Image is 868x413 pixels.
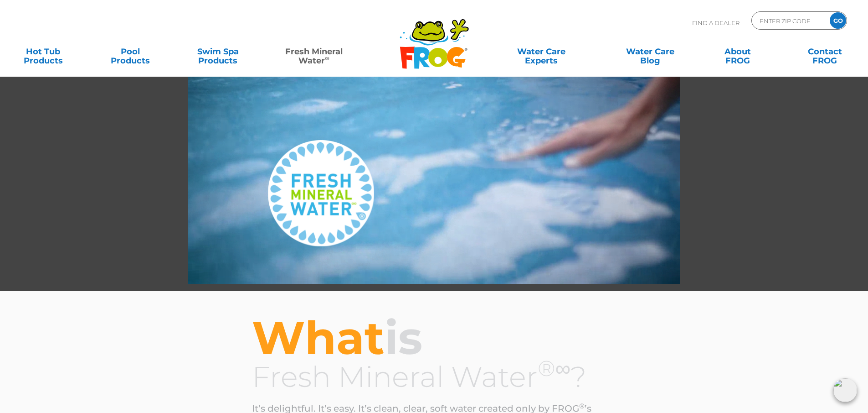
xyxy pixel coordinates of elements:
[325,54,329,62] sup: ∞
[579,402,585,410] sup: ®
[271,42,356,61] a: Fresh MineralWater∞
[252,361,616,392] h3: Fresh Mineral Water ?
[486,42,596,61] a: Water CareExperts
[9,42,77,61] a: Hot TubProducts
[184,42,252,61] a: Swim SpaProducts
[252,314,616,361] h2: is
[538,355,571,382] sup: ®∞
[692,11,740,34] p: Find A Dealer
[833,378,857,402] img: openIcon
[830,12,846,29] input: GO
[791,42,859,61] a: ContactFROG
[759,14,820,27] input: Zip Code Form
[616,42,684,61] a: Water CareBlog
[252,310,385,366] span: What
[704,42,771,61] a: AboutFROG
[97,42,164,61] a: PoolProducts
